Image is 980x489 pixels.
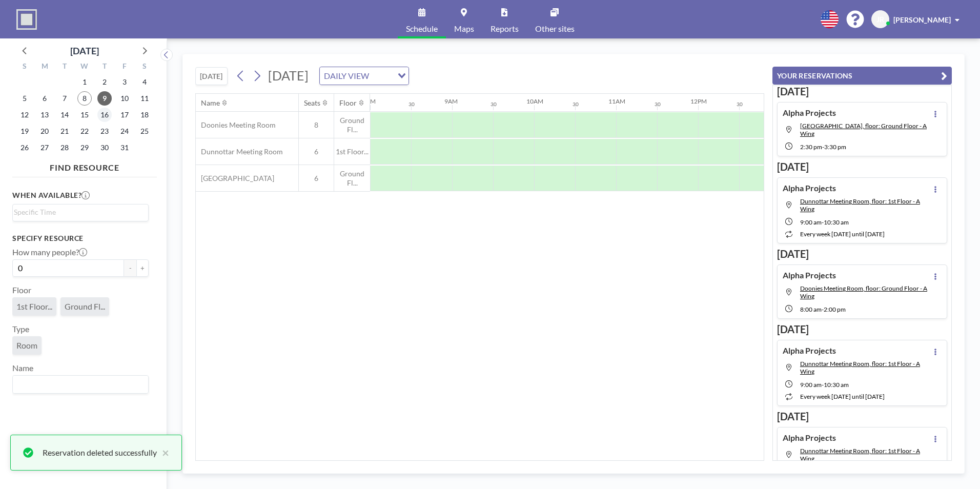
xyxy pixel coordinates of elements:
span: every week [DATE] until [DATE] [800,393,885,400]
span: Monday, October 13, 2025 [37,108,52,122]
label: Type [12,324,29,334]
span: Thursday, October 9, 2025 [97,91,112,106]
span: [PERSON_NAME] [893,15,951,24]
div: 11AM [608,97,625,105]
span: Saturday, October 18, 2025 [137,108,152,122]
h4: Alpha Projects [783,183,836,193]
span: Wednesday, October 8, 2025 [77,91,92,106]
label: Name [12,363,33,373]
span: Thursday, October 2, 2025 [97,75,112,89]
span: Friday, October 31, 2025 [117,140,132,155]
span: Sunday, October 5, 2025 [17,91,32,106]
span: 2:00 PM [824,305,846,313]
span: 10:30 AM [824,218,849,226]
input: Search for option [14,378,142,391]
h3: [DATE] [777,85,947,98]
span: Monday, October 27, 2025 [37,140,52,155]
div: Search for option [13,376,148,393]
div: F [114,60,134,74]
span: Thursday, October 30, 2025 [97,140,112,155]
span: 9:00 AM [800,218,822,226]
span: - [822,218,824,226]
h4: FIND RESOURCE [12,158,157,173]
div: Name [201,98,220,108]
button: close [157,446,169,459]
span: Other sites [535,25,575,33]
span: Schedule [406,25,438,33]
span: Saturday, October 4, 2025 [137,75,152,89]
span: 8 [299,120,334,130]
span: 1st Floor... [334,147,370,156]
h3: [DATE] [777,160,947,173]
div: Search for option [320,67,409,85]
span: Wednesday, October 29, 2025 [77,140,92,155]
label: How many people? [12,247,87,257]
span: Loirston Meeting Room, floor: Ground Floor - A Wing [800,122,927,137]
span: Ground Fl... [334,169,370,187]
button: YOUR RESERVATIONS [772,67,952,85]
div: 30 [409,101,415,108]
div: Floor [339,98,357,108]
span: Room [16,340,37,350]
span: Ground Fl... [65,301,105,311]
button: [DATE] [195,67,228,85]
div: 9AM [444,97,458,105]
span: - [822,305,824,313]
span: Tuesday, October 7, 2025 [57,91,72,106]
span: Thursday, October 23, 2025 [97,124,112,138]
h3: Specify resource [12,234,149,243]
span: 10:30 AM [824,381,849,389]
span: Friday, October 24, 2025 [117,124,132,138]
div: W [75,60,95,74]
span: Monday, October 6, 2025 [37,91,52,106]
div: 30 [655,101,661,108]
span: 1st Floor... [16,301,52,311]
span: Dunnottar Meeting Room, floor: 1st Floor - A Wing [800,360,920,375]
span: - [822,381,824,389]
span: Monday, October 20, 2025 [37,124,52,138]
div: S [15,60,35,74]
span: 9:00 AM [800,381,822,389]
span: Tuesday, October 14, 2025 [57,108,72,122]
h4: Alpha Projects [783,345,836,356]
button: - [124,259,136,277]
span: DAILY VIEW [322,69,371,83]
button: + [136,259,149,277]
input: Search for option [372,69,392,83]
span: Tuesday, October 28, 2025 [57,140,72,155]
span: Doonies Meeting Room [196,120,276,130]
div: M [35,60,55,74]
div: Seats [304,98,320,108]
span: 3:30 PM [824,143,846,151]
span: Sunday, October 26, 2025 [17,140,32,155]
span: Maps [454,25,474,33]
span: Wednesday, October 1, 2025 [77,75,92,89]
span: 6 [299,147,334,156]
span: - [822,143,824,151]
span: 6 [299,174,334,183]
div: T [55,60,75,74]
h4: Alpha Projects [783,108,836,118]
span: Friday, October 17, 2025 [117,108,132,122]
span: JR [876,15,884,24]
div: 30 [573,101,579,108]
div: Search for option [13,205,148,220]
h3: [DATE] [777,248,947,260]
h4: Alpha Projects [783,433,836,443]
span: Sunday, October 19, 2025 [17,124,32,138]
span: Dunnottar Meeting Room [196,147,283,156]
span: 8:00 AM [800,305,822,313]
span: Friday, October 3, 2025 [117,75,132,89]
span: every week [DATE] until [DATE] [800,230,885,238]
span: Sunday, October 12, 2025 [17,108,32,122]
div: 12PM [690,97,707,105]
h4: Alpha Projects [783,270,836,280]
div: Reservation deleted successfully [43,446,157,459]
input: Search for option [14,207,142,218]
div: T [94,60,114,74]
span: Tuesday, October 21, 2025 [57,124,72,138]
div: 30 [737,101,743,108]
span: 2:30 PM [800,143,822,151]
span: Reports [491,25,519,33]
span: Saturday, October 25, 2025 [137,124,152,138]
